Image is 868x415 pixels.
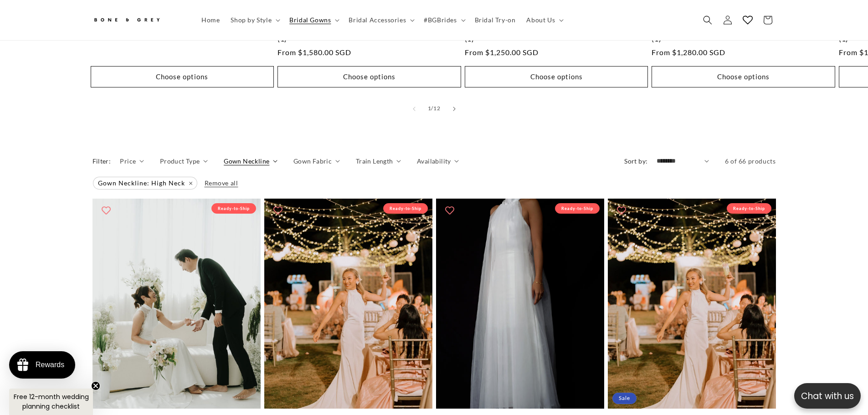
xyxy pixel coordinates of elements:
span: Product Type [160,156,200,166]
span: Remove all [205,179,238,187]
span: #BGBrides [424,16,457,24]
span: Gown Fabric [293,156,332,166]
a: Bridal Try-on [469,10,521,30]
span: Free 12-month wedding planning checklist [14,392,89,411]
span: 1 [428,104,431,113]
span: Bridal Try-on [475,16,516,24]
button: Open chatbox [794,383,861,409]
span: Availability [417,156,451,166]
summary: #BGBrides [418,10,469,30]
a: Bone and Grey Bridal [89,9,187,31]
summary: Bridal Gowns [284,10,343,30]
span: / [431,104,433,113]
button: Choose options [652,66,835,87]
span: 12 [433,104,440,113]
button: Close teaser [91,381,100,390]
summary: Gown Neckline (1 selected) [224,156,277,166]
button: Slide right [444,99,464,119]
h2: Filter: [92,156,111,166]
summary: Gown Fabric (0 selected) [293,156,340,166]
span: Bridal Gowns [289,16,331,24]
div: Rewards [36,361,64,369]
span: Home [201,16,220,24]
summary: Shop by Style [225,10,284,30]
button: Choose options [91,66,274,87]
p: Chat with us [794,389,861,403]
a: Gown Neckline: High Neck [92,177,198,190]
span: 6 of 66 products [725,157,776,165]
summary: Product Type (0 selected) [160,156,208,166]
span: Bridal Accessories [349,16,406,24]
summary: Price [120,156,144,166]
button: Add to wishlist [269,201,287,219]
summary: Train Length (0 selected) [356,156,401,166]
img: Bone and Grey Bridal [92,13,161,28]
div: Free 12-month wedding planning checklistClose teaser [9,389,93,415]
a: Remove all [205,177,238,189]
label: Sort by: [624,157,647,165]
span: Price [120,156,136,166]
span: Shop by Style [231,16,272,24]
span: About Us [526,16,555,24]
button: Add to wishlist [441,201,459,219]
span: Gown Neckline: High Neck [93,177,197,190]
summary: Bridal Accessories [343,10,418,30]
button: Slide left [404,99,424,119]
summary: About Us [521,10,567,30]
button: Add to wishlist [97,201,115,219]
button: Choose options [465,66,648,87]
button: Add to wishlist [612,201,631,219]
span: Train Length [356,156,393,166]
summary: Search [698,10,718,30]
a: Home [196,10,225,30]
button: Choose options [277,66,461,87]
summary: Availability (0 selected) [417,156,459,166]
span: Gown Neckline [224,156,269,166]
